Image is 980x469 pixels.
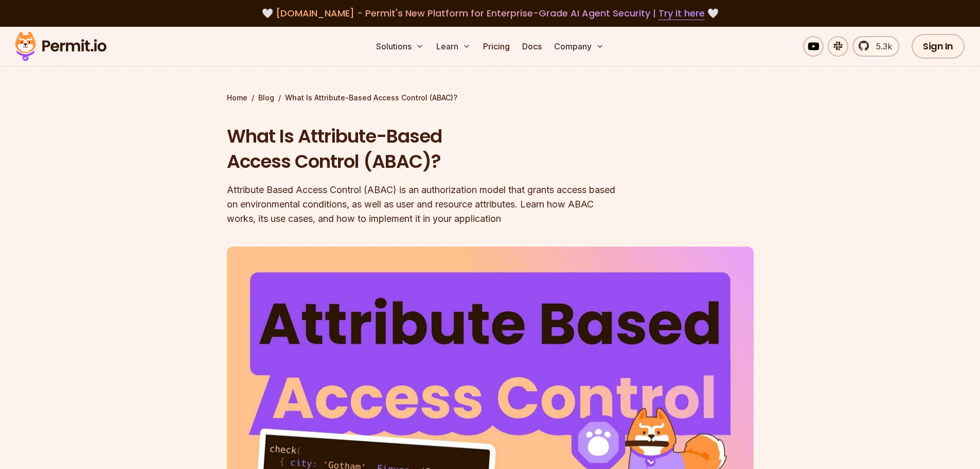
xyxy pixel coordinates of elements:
h1: What Is Attribute-Based Access Control (ABAC)? [227,124,622,175]
img: Permit logo [10,29,111,64]
div: / / [227,93,754,103]
a: Docs [518,36,546,57]
button: Learn [432,36,475,57]
a: Try it here [658,7,705,20]
a: Home [227,93,247,103]
a: Sign In [912,34,965,59]
a: 5.3k [852,36,899,57]
a: Blog [258,93,274,103]
a: Pricing [479,36,514,57]
button: Solutions [372,36,428,57]
span: 5.3k [870,40,892,53]
div: 🤍 🤍 [25,6,955,21]
button: Company [550,36,608,57]
span: [DOMAIN_NAME] - Permit's New Platform for Enterprise-Grade AI Agent Security | [276,7,705,20]
div: Attribute Based Access Control (ABAC) is an authorization model that grants access based on envir... [227,183,622,226]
